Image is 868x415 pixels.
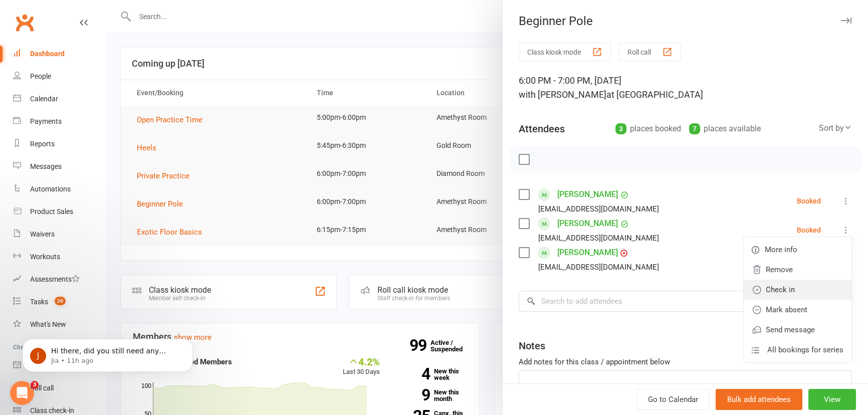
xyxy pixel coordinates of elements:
a: People [13,65,106,88]
div: Messages [30,162,62,170]
span: Hi there, did you still need any assistance with this one? I can see the following was shared via... [44,29,171,97]
div: Reports [30,140,55,148]
button: View [808,389,856,410]
a: Reports [13,133,106,155]
span: 3 [31,381,39,389]
a: What's New [13,313,106,336]
a: [PERSON_NAME] [557,245,618,261]
a: Check in [744,280,851,300]
a: All bookings for series [744,340,851,360]
div: [EMAIL_ADDRESS][DOMAIN_NAME] [538,261,659,274]
a: Payments [13,110,106,133]
div: Tasks [30,298,48,306]
a: Dashboard [13,43,106,65]
div: places booked [615,122,681,136]
div: Attendees [519,122,565,136]
div: People [30,72,51,80]
button: Class kiosk mode [519,43,611,61]
a: Automations [13,178,106,200]
div: [EMAIL_ADDRESS][DOMAIN_NAME] [538,232,659,245]
div: Calendar [30,95,58,103]
span: 29 [55,297,66,305]
div: Workouts [30,253,60,261]
button: Bulk add attendees [716,389,802,410]
iframe: Intercom live chat [10,381,34,405]
div: Beginner Pole [503,14,868,28]
a: More info [744,240,851,260]
div: Roll call [30,384,54,392]
button: Roll call [619,43,681,61]
a: Mark absent [744,300,851,320]
a: Messages [13,155,106,178]
div: Notes [519,339,545,353]
div: 3 [615,123,626,134]
iframe: Intercom notifications message [8,318,208,388]
a: Remove [744,260,851,280]
span: More info [765,244,797,256]
div: [EMAIL_ADDRESS][DOMAIN_NAME] [538,202,659,216]
div: Booked [797,197,821,204]
div: Add notes for this class / appointment below [519,356,852,368]
a: Send message [744,320,851,340]
a: Product Sales [13,200,106,223]
div: Dashboard [30,50,65,58]
p: Message from Jia, sent 11h ago [44,39,173,48]
a: [PERSON_NAME] [557,186,618,202]
div: Assessments [30,275,80,283]
div: 6:00 PM - 7:00 PM, [DATE] [519,74,852,102]
a: Waivers [13,223,106,246]
div: Waivers [30,230,55,238]
div: Booked [797,227,821,234]
div: Automations [30,185,71,193]
span: with [PERSON_NAME] [519,89,606,100]
span: All bookings for series [767,344,843,356]
span: at [GEOGRAPHIC_DATA] [606,89,703,100]
a: Tasks 29 [13,291,106,313]
div: Sort by [819,122,852,135]
a: Roll call [13,377,106,399]
input: Search to add attendees [519,291,852,312]
div: 7 [689,123,700,134]
div: places available [689,122,761,136]
a: Calendar [13,88,106,110]
a: Workouts [13,246,106,268]
div: Product Sales [30,207,73,216]
a: [PERSON_NAME] [557,216,618,232]
a: Go to Calendar [636,389,710,410]
div: Class check-in [30,406,74,414]
a: Assessments [13,268,106,291]
a: Clubworx [12,10,37,35]
div: Payments [30,117,62,125]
